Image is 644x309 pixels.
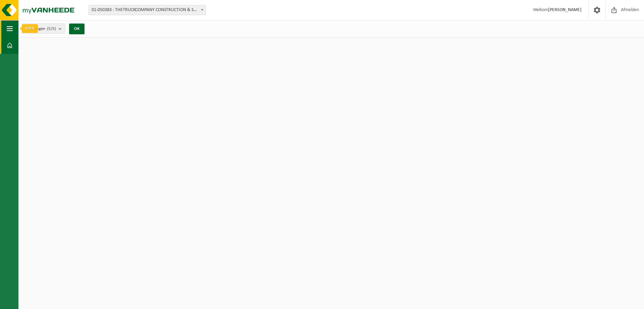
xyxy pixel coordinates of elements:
button: Vestigingen(5/5) [22,24,65,34]
strong: [PERSON_NAME] [548,7,582,12]
button: OK [69,24,85,34]
span: 01-050383 - THETRUCKCOMPANY CONSTRUCTION & SERVICE - GITS [89,5,206,15]
count: (5/5) [47,27,56,31]
span: 01-050383 - THETRUCKCOMPANY CONSTRUCTION & SERVICE - GITS [89,5,206,15]
span: Vestigingen [25,24,56,34]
